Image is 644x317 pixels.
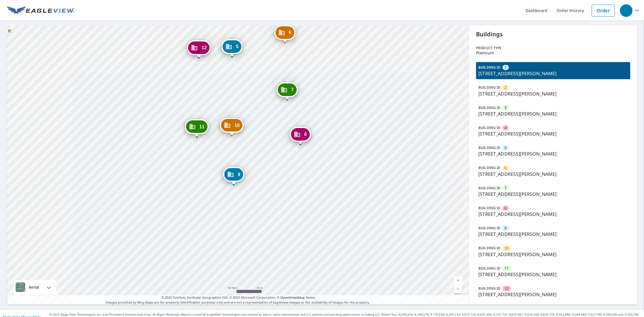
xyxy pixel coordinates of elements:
p: [STREET_ADDRESS][PERSON_NAME] [478,291,628,298]
a: Terms [306,295,315,300]
span: 11 [505,266,509,271]
p: BUILDING ID [478,85,500,90]
span: 2 [505,85,507,90]
div: Aerial [14,280,56,294]
span: 8 [304,132,307,136]
span: 5 [505,145,507,151]
span: 11 [199,125,205,129]
p: [STREET_ADDRESS][PERSON_NAME] [478,130,628,137]
p: BUILDING ID [478,206,500,210]
p: BUILDING ID [478,226,500,230]
p: BUILDING ID [478,105,500,110]
a: Current Level 19, Zoom In [454,276,462,285]
p: Product type [476,45,630,51]
span: 4 [505,125,507,131]
p: [STREET_ADDRESS][PERSON_NAME] [478,150,628,157]
span: 9 [238,172,240,177]
span: 5 [236,44,239,49]
p: Images provided by Bing Maps are for property identification purposes only and are not a represen... [7,295,469,305]
div: Dropped pin, building 9, Commercial property, 7123 S Harrison Hills Dr La Vista, NE 68128 [223,167,244,185]
span: 12 [505,286,509,291]
span: © 2025 TomTom, Earthstar Geographics SIO, © 2025 Microsoft Corporation, © [161,295,315,300]
p: BUILDING ID [478,266,500,271]
p: BUILDING ID [478,246,500,250]
a: Current Level 19, Zoom Out [454,285,462,293]
p: Buildings [476,30,630,39]
p: [STREET_ADDRESS][PERSON_NAME] [478,110,628,117]
span: 8 [505,206,507,211]
span: 6 [289,30,291,35]
img: EV Logo [7,6,74,15]
p: [STREET_ADDRESS][PERSON_NAME] [478,211,628,218]
span: 10 [235,123,240,127]
p: [STREET_ADDRESS][PERSON_NAME] [478,251,628,258]
span: 7 [291,87,294,92]
span: 6 [505,165,507,171]
p: BUILDING ID [478,65,500,70]
p: [STREET_ADDRESS][PERSON_NAME] [478,90,628,97]
p: BUILDING ID [478,125,500,130]
div: Dropped pin, building 6, Commercial property, 7045 S Harrison Hills Dr La Vista, NE 68128 [274,25,295,43]
div: Dropped pin, building 11, Commercial property, 7146 S Harrison Hills Dr La Vista, NE 68128 [185,119,209,137]
a: Order [592,5,615,17]
div: Dropped pin, building 10, Commercial property, 7123 S Harrison Hills Dr La Vista, NE 68128 [220,118,244,135]
span: 12 [202,45,207,50]
span: 7 [505,185,507,191]
span: 9 [505,226,507,231]
span: 10 [505,246,509,251]
p: BUILDING ID [478,165,500,170]
p: [STREET_ADDRESS][PERSON_NAME] [478,171,628,178]
div: Dropped pin, building 5, Commercial property, 7045 S Harrison Hills Dr La Vista, NE 68128 [221,39,243,57]
p: Premium [476,51,630,55]
p: BUILDING ID [478,286,500,291]
div: Dropped pin, building 8, Commercial property, 11541 Gertrude Plz La Vista, NE 68128 [290,127,311,145]
span: 1 [505,65,507,70]
div: Dropped pin, building 12, Commercial property, 7078 S Harrison Hills Dr La Vista, NE 68128 [187,40,211,58]
p: BUILDING ID [478,186,500,190]
div: Dropped pin, building 7, Commercial property, 11522 Gertrude Plz La Vista, NE 68128 [277,82,298,100]
span: 3 [505,105,507,110]
p: [STREET_ADDRESS][PERSON_NAME] [478,191,628,198]
div: Aerial [27,280,41,294]
p: [STREET_ADDRESS][PERSON_NAME] [478,271,628,278]
p: [STREET_ADDRESS][PERSON_NAME] [478,70,628,77]
a: OpenStreetMap [280,295,304,300]
p: [STREET_ADDRESS][PERSON_NAME] [478,231,628,238]
p: BUILDING ID [478,145,500,150]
